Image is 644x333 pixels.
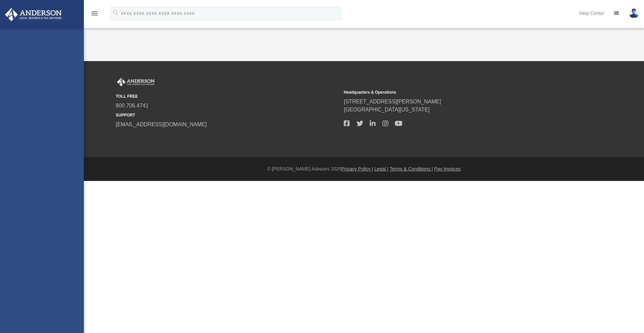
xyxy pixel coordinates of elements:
img: User Pic [629,8,639,18]
img: Anderson Advisors Platinum Portal [3,8,64,21]
a: [GEOGRAPHIC_DATA][US_STATE] [344,107,430,112]
small: TOLL FREE [116,93,339,99]
a: Terms & Conditions | [390,166,433,172]
a: [STREET_ADDRESS][PERSON_NAME] [344,99,441,104]
small: Headquarters & Operations [344,89,567,95]
img: Anderson Advisors Platinum Portal [116,78,156,87]
div: © [PERSON_NAME] Advisors 2025 [84,165,644,173]
a: Pay Invoices [434,166,461,172]
a: 800.706.4741 [116,103,149,108]
a: Legal | [374,166,388,172]
a: [EMAIL_ADDRESS][DOMAIN_NAME] [116,122,207,127]
small: SUPPORT [116,112,339,118]
i: search [112,9,119,16]
i: menu [91,9,99,17]
a: Privacy Policy | [341,166,373,172]
a: menu [91,13,99,17]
